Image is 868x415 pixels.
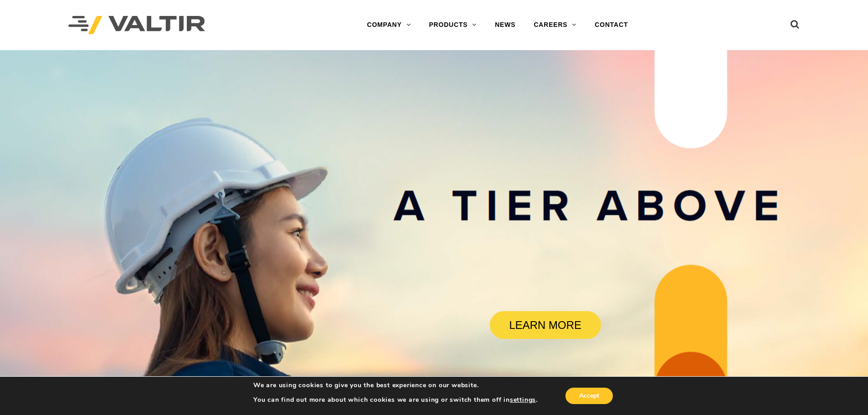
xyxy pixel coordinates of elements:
[68,16,205,35] img: Valtir
[253,381,538,389] p: We are using cookies to give you the best experience on our website.
[490,311,601,339] a: LEARN MORE
[358,16,420,34] a: COMPANY
[565,388,613,404] button: Accept
[420,16,486,34] a: PRODUCTS
[510,396,536,404] button: settings
[586,16,637,34] a: CONTACT
[524,16,586,34] a: CAREERS
[486,16,524,34] a: NEWS
[253,396,538,404] p: You can find out more about which cookies we are using or switch them off in .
